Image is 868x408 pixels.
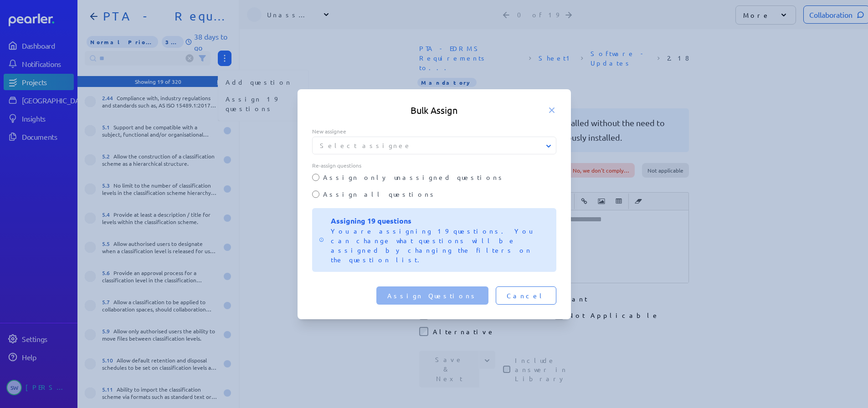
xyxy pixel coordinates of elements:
[312,104,556,117] h5: Bulk Assign
[496,286,556,305] button: Cancel
[376,286,488,305] button: Assign Questions
[323,173,556,182] label: Assign only unassigned questions
[312,127,346,135] span: New assignee
[387,291,478,300] span: Assign Questions
[507,291,545,300] span: Cancel
[313,141,557,150] button: Select assignee
[312,162,361,169] span: Re-assign questions
[331,226,549,265] p: You are assigning 19 questions. You can change what questions will be assigned by changing the fi...
[323,189,556,199] label: Assign all questions
[331,215,549,226] p: Assigning 19 questions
